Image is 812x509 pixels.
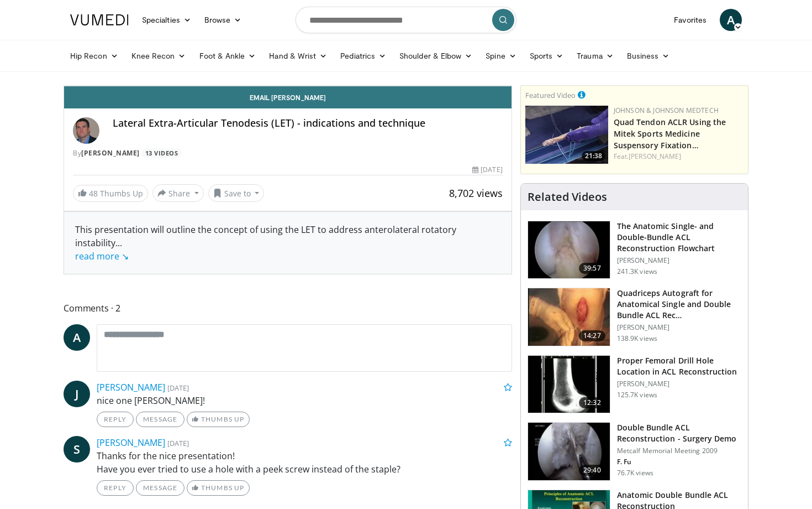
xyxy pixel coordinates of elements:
[528,288,610,346] img: 281064_0003_1.png.150x105_q85_crop-smart_upscale.jpg
[617,391,657,399] p: 125.7K views
[97,394,512,407] p: nice one [PERSON_NAME]!
[617,267,657,276] p: 241.3K views
[75,250,129,262] a: read more ↘
[528,355,741,414] a: 12:32 Proper Femoral Drill Hole Location in ACL Reconstruction [PERSON_NAME] 125.7K views
[167,438,189,448] small: [DATE]
[617,469,653,477] p: 76.7K views
[579,397,605,408] span: 12:32
[334,45,393,67] a: Pediatrics
[193,45,263,67] a: Foot & Ankle
[617,323,741,332] p: [PERSON_NAME]
[135,9,198,31] a: Specialties
[97,437,165,449] a: [PERSON_NAME]
[262,45,334,67] a: Hand & Wrist
[97,480,134,496] a: Reply
[528,288,741,346] a: 14:27 Quadriceps Autograft for Anatomical Single and Double Bundle ACL Rec… [PERSON_NAME] 138.9K ...
[617,221,741,254] h3: The Anatomic Single- and Double-Bundle ACL Reconstruction Flowchart
[617,380,741,388] p: [PERSON_NAME]
[528,356,610,413] img: Title_01_100001165_3.jpg.150x105_q85_crop-smart_upscale.jpg
[97,412,134,427] a: Reply
[525,90,576,100] small: Featured Video
[617,422,741,444] h3: Double Bundle ACL Reconstruction - Surgery Demo
[64,86,512,108] a: Email [PERSON_NAME]
[125,45,193,67] a: Knee Recon
[570,45,620,67] a: Trauma
[64,324,90,351] a: A
[136,480,184,496] a: Message
[614,152,744,162] div: Feat.
[167,383,189,393] small: [DATE]
[528,422,741,481] a: 29:40 Double Bundle ACL Reconstruction - Surgery Demo Metcalf Memorial Meeting 2009 F. Fu 76.7K v...
[198,9,249,31] a: Browse
[617,256,741,265] p: [PERSON_NAME]
[617,334,657,343] p: 138.9K views
[614,106,719,115] a: Johnson & Johnson MedTech
[579,330,605,341] span: 14:27
[97,381,165,393] a: [PERSON_NAME]
[614,117,726,150] a: Quad Tendon ACLR Using the Mitek Sports Medicine Suspensory Fixation…
[70,14,129,25] img: VuMedi Logo
[579,465,605,476] span: 29:40
[64,301,512,315] span: Comments 2
[136,412,184,427] a: Message
[64,381,90,407] a: J
[579,263,605,274] span: 39:57
[525,106,608,164] img: b78fd9da-dc16-4fd1-a89d-538d899827f1.150x105_q85_crop-smart_upscale.jpg
[617,288,741,321] h3: Quadriceps Autograft for Anatomical Single and Double Bundle ACL Rec…
[89,188,98,199] span: 48
[582,151,605,161] span: 21:38
[449,186,503,200] span: 8,702 views
[73,185,148,202] a: 48 Thumbs Up
[617,458,741,466] p: F. Fu
[393,45,479,67] a: Shoulder & Elbow
[64,45,125,67] a: Hip Recon
[97,449,512,476] p: Thanks for the nice presentation! Have you ever tried to use a hole with a peek screw instead of ...
[472,165,502,175] div: [DATE]
[64,436,90,463] a: S
[81,148,140,158] a: [PERSON_NAME]
[617,446,741,455] p: Metcalf Memorial Meeting 2009
[73,148,503,158] div: By
[296,7,516,33] input: Search topics, interventions
[208,184,265,202] button: Save to
[528,190,607,204] h4: Related Videos
[667,9,713,31] a: Favorites
[523,45,571,67] a: Sports
[617,355,741,377] h3: Proper Femoral Drill Hole Location in ACL Reconstruction
[528,423,610,480] img: ffu_3.png.150x105_q85_crop-smart_upscale.jpg
[629,152,681,161] a: [PERSON_NAME]
[479,45,523,67] a: Spine
[152,184,204,202] button: Share
[525,106,608,164] a: 21:38
[75,223,500,263] div: This presentation will outline the concept of using the LET to address anterolateral rotatory ins...
[528,221,610,279] img: Fu_0_3.png.150x105_q85_crop-smart_upscale.jpg
[187,412,249,427] a: Thumbs Up
[187,480,249,496] a: Thumbs Up
[141,148,182,158] a: 13 Videos
[620,45,677,67] a: Business
[528,221,741,279] a: 39:57 The Anatomic Single- and Double-Bundle ACL Reconstruction Flowchart [PERSON_NAME] 241.3K views
[73,117,99,144] img: Avatar
[720,9,742,31] a: A
[113,117,503,129] h4: Lateral Extra-Articular Tenodesis (LET) - indications and technique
